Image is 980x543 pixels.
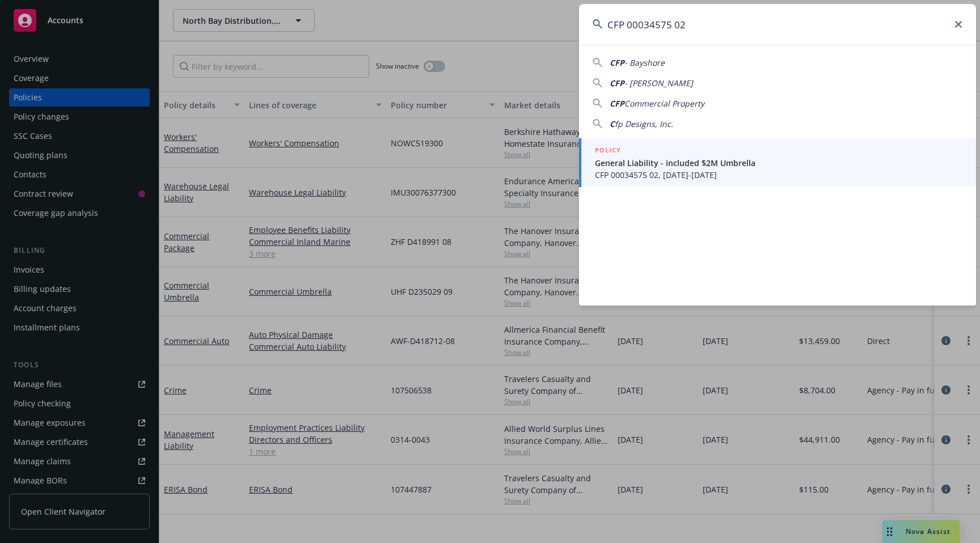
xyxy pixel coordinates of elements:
h5: POLICY [595,145,621,156]
a: POLICYGeneral Liability - included $2M UmbrellaCFP 00034575 02, [DATE]-[DATE] [579,138,976,187]
span: CFP [610,57,624,68]
span: - [PERSON_NAME] [624,78,693,88]
span: General Liability - included $2M Umbrella [595,157,962,169]
span: CFP 00034575 02, [DATE]-[DATE] [595,169,962,181]
span: fp Designs, Inc. [615,118,673,129]
input: Search... [579,4,976,45]
span: C [610,118,615,129]
span: Commercial Property [624,98,704,109]
span: CFP [610,98,624,109]
span: - Bayshore [624,57,665,68]
span: CFP [610,78,624,88]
